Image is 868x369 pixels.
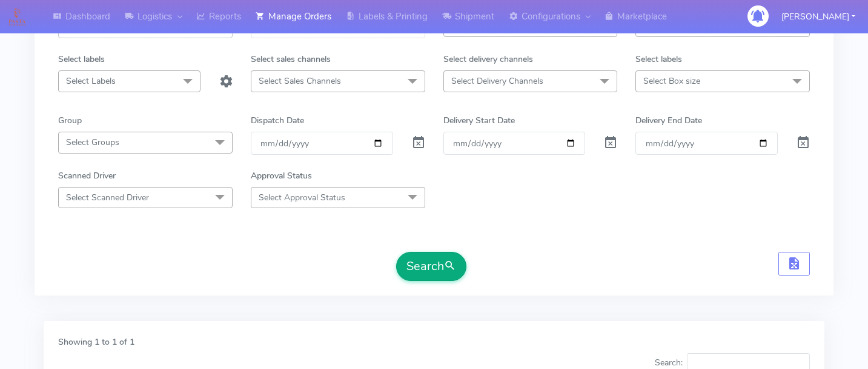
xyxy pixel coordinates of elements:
[251,114,304,127] label: Dispatch Date
[251,53,331,66] label: Select sales channels
[443,114,515,127] label: Delivery Start Date
[66,192,149,203] span: Select Scanned Driver
[259,192,345,203] span: Select Approval Status
[58,114,82,127] label: Group
[643,75,700,87] span: Select Box size
[635,114,702,127] label: Delivery End Date
[58,53,105,66] label: Select labels
[66,137,119,148] span: Select Groups
[58,336,134,348] label: Showing 1 to 1 of 1
[251,169,312,182] label: Approval Status
[443,53,533,66] label: Select delivery channels
[66,75,116,87] span: Select Labels
[58,169,116,182] label: Scanned Driver
[635,53,682,66] label: Select labels
[772,4,864,29] button: [PERSON_NAME]
[451,75,543,87] span: Select Delivery Channels
[396,252,466,281] button: Search
[259,75,341,87] span: Select Sales Channels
